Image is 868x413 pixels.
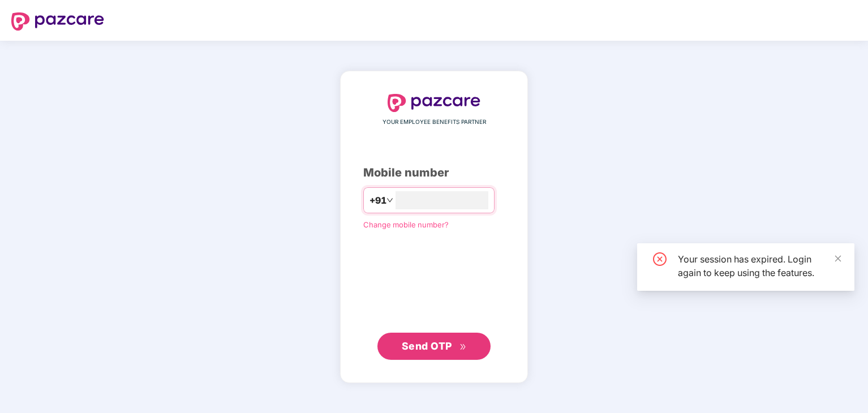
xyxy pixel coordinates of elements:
[459,343,467,351] span: double-right
[388,94,480,112] img: logo
[653,252,667,266] span: close-circle
[383,118,486,127] span: YOUR EMPLOYEE BENEFITS PARTNER
[834,255,842,263] span: close
[377,333,491,360] button: Send OTPdouble-right
[369,193,386,208] span: +91
[678,252,841,279] div: Your session has expired. Login again to keep using the features.
[363,164,505,182] div: Mobile number
[402,340,452,352] span: Send OTP
[363,220,449,229] a: Change mobile number?
[11,12,104,31] img: logo
[386,197,393,204] span: down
